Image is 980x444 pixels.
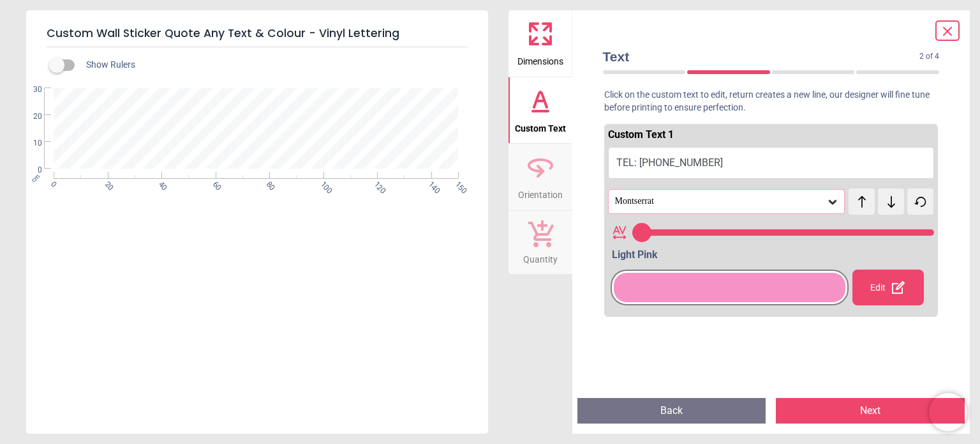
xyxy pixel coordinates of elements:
[919,51,939,62] span: 2 of 4
[612,248,935,262] div: Light Pink
[57,57,488,73] div: Show Rulers
[608,147,935,179] button: TEL: [PHONE_NUMBER]
[509,211,572,275] button: Quantity
[603,47,920,66] span: Text
[509,144,572,210] button: Orientation
[776,398,965,424] button: Next
[515,116,566,135] span: Custom Text
[18,84,42,95] span: 30
[18,111,42,122] span: 20
[577,398,766,424] button: Back
[614,196,827,207] div: Montserrat
[18,138,42,149] span: 10
[608,128,674,141] span: Custom Text 1
[523,247,558,266] span: Quantity
[518,183,563,202] span: Orientation
[593,89,950,114] p: Click on the custom text to edit, return creates a new line, our designer will fine tune before p...
[517,49,563,68] span: Dimensions
[509,10,572,77] button: Dimensions
[852,270,924,305] div: Edit
[47,20,468,47] h5: Custom Wall Sticker Quote Any Text & Colour - Vinyl Lettering
[929,393,967,431] iframe: Brevo live chat
[18,165,42,176] span: 0
[509,77,572,144] button: Custom Text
